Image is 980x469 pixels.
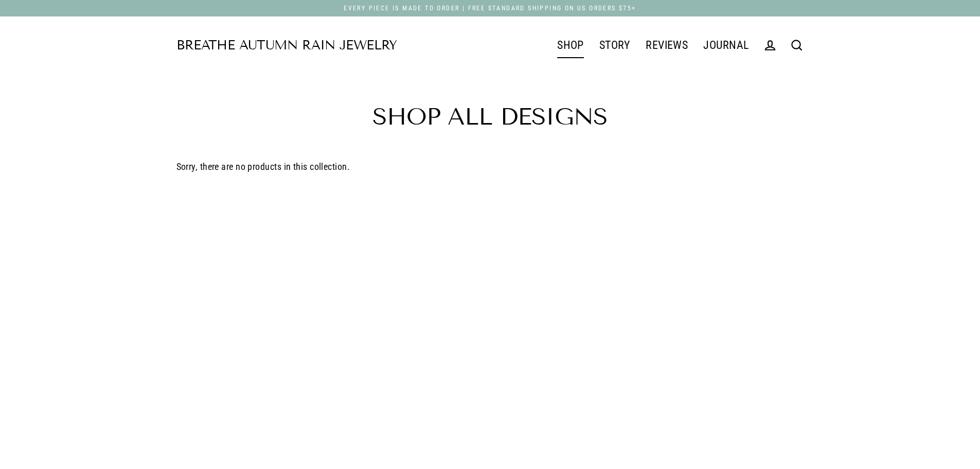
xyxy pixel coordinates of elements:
a: Breathe Autumn Rain Jewelry [176,39,397,52]
a: STORY [592,32,638,58]
h1: Shop All Designs [176,105,804,129]
a: SHOP [549,32,592,58]
a: JOURNAL [696,32,756,58]
a: REVIEWS [638,32,696,58]
div: Primary [397,32,757,59]
p: Sorry, there are no products in this collection. [176,160,804,175]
